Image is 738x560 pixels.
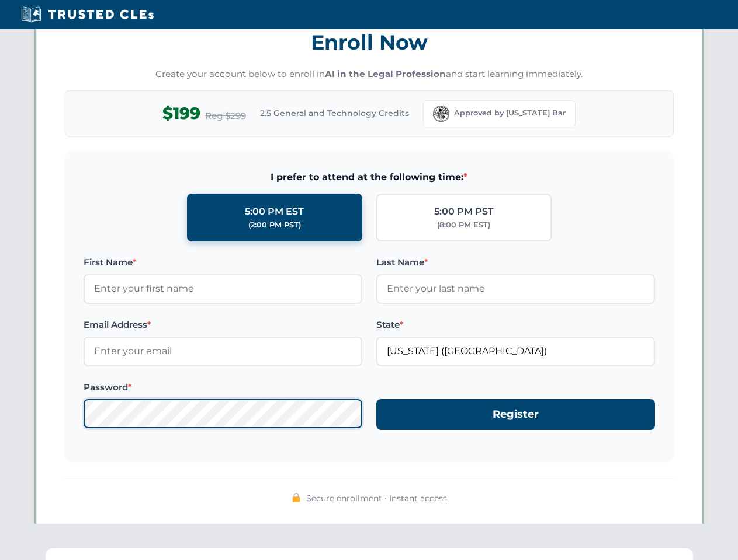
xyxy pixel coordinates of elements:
[454,107,566,119] span: Approved by [US_STATE] Bar
[84,274,362,303] input: Enter your first name
[433,106,449,122] img: Florida Bar
[260,107,409,120] span: 2.5 General and Technology Credits
[84,318,362,332] label: Email Address
[325,68,446,79] strong: AI in the Legal Profession
[18,6,157,23] img: Trusted CLEs
[292,493,301,502] img: 🔒
[65,24,674,61] h3: Enroll Now
[376,274,655,303] input: Enter your last name
[245,204,304,219] div: 5:00 PM EST
[65,68,674,81] p: Create your account below to enroll in and start learning immediately.
[376,337,655,366] input: Florida (FL)
[376,318,655,332] label: State
[306,492,447,505] span: Secure enrollment • Instant access
[437,219,490,231] div: (8:00 PM EST)
[434,204,494,219] div: 5:00 PM PST
[162,100,200,127] span: $199
[84,337,362,366] input: Enter your email
[248,219,301,231] div: (2:00 PM PST)
[84,256,362,269] label: First Name
[205,109,246,123] span: Reg $299
[84,170,655,185] span: I prefer to attend at the following time:
[376,399,655,430] button: Register
[376,256,655,269] label: Last Name
[84,380,362,394] label: Password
